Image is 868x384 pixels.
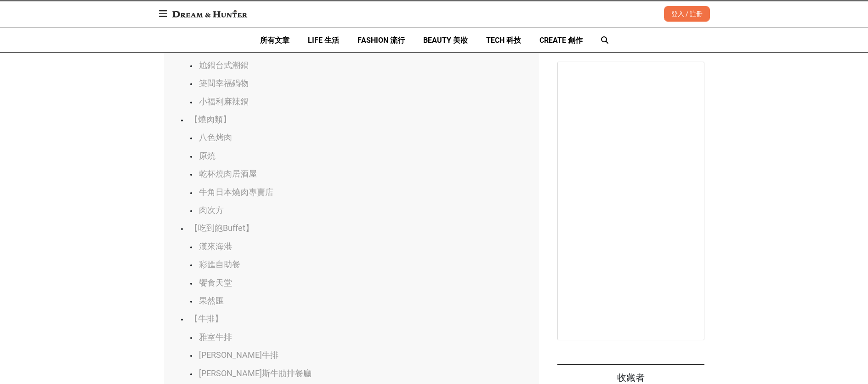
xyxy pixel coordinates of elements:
a: 尬鍋台式潮鍋 [199,60,249,70]
a: LIFE 生活 [308,28,339,52]
a: 彩匯自助餐 [199,259,240,269]
a: 肉次方 [199,205,224,215]
a: 乾杯燒肉居酒屋 [199,169,257,178]
span: BEAUTY 美妝 [423,36,468,45]
a: 雅室牛排 [199,332,232,342]
a: 所有文章 [260,28,289,52]
a: 築間幸福鍋物 [199,78,249,88]
a: 牛角日本燒肉專賣店 [199,187,273,197]
a: CREATE 創作 [539,28,583,52]
a: [PERSON_NAME]斯牛肋排餐廳 [199,368,312,378]
a: FASHION 流行 [357,28,405,52]
a: BEAUTY 美妝 [423,28,468,52]
a: 【吃到飽Buffet】 [190,223,254,233]
img: Dream & Hunter [168,6,252,22]
a: 漢來海港 [199,241,232,251]
span: 收藏者 [617,372,645,383]
span: LIFE 生活 [308,36,339,45]
a: 八色烤肉 [199,132,232,142]
span: CREATE 創作 [539,36,583,45]
a: TECH 科技 [486,28,521,52]
a: 果然匯 [199,296,224,305]
span: FASHION 流行 [357,36,405,45]
a: 【燒肉類】 [190,115,231,124]
a: 原燒 [199,151,216,160]
a: 小福利麻辣鍋 [199,97,249,106]
a: 【牛排】 [190,314,223,323]
span: TECH 科技 [486,36,521,45]
div: 登入 / 註冊 [664,6,710,22]
a: [PERSON_NAME]牛排 [199,350,278,360]
span: 所有文章 [260,36,289,45]
a: 饗食天堂 [199,278,232,287]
